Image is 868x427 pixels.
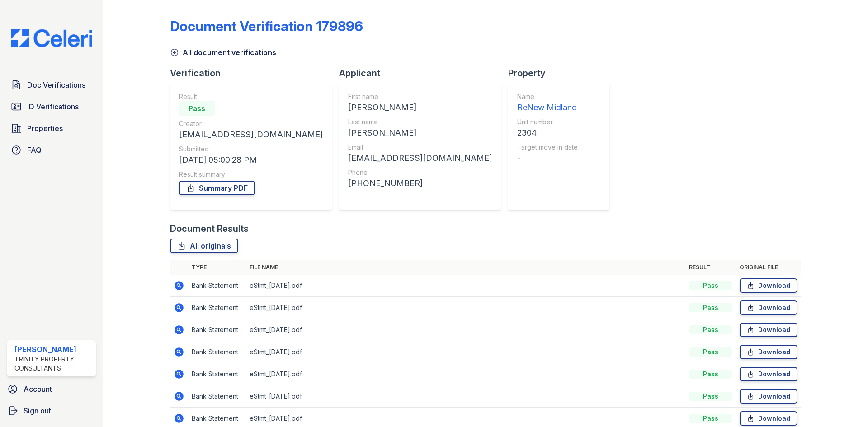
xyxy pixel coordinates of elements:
div: Property [508,67,617,80]
div: Pass [689,281,732,290]
div: 2304 [517,127,578,139]
td: Bank Statement [188,385,246,408]
td: eStmt_[DATE].pdf [246,363,685,385]
div: Document Results [170,222,249,235]
span: Properties [27,123,63,134]
td: eStmt_[DATE].pdf [246,341,685,363]
div: Unit number [517,117,578,127]
a: Download [740,411,797,426]
th: Result [685,260,736,275]
div: Applicant [339,67,508,80]
div: [PHONE_NUMBER] [348,177,492,190]
div: Creator [179,119,323,128]
td: Bank Statement [188,275,246,297]
div: Submitted [179,145,323,154]
div: Target move in date [517,143,578,152]
a: Sign out [4,402,99,420]
a: Account [4,380,99,398]
div: Result summary [179,170,323,179]
div: [EMAIL_ADDRESS][DOMAIN_NAME] [348,152,492,164]
a: ID Verifications [7,98,96,116]
div: Phone [348,168,492,177]
div: Name [517,92,578,101]
div: Pass [689,347,732,357]
div: Pass [689,370,732,379]
a: Doc Verifications [7,76,96,94]
td: Bank Statement [188,319,246,341]
div: ReNew Midland [517,101,578,114]
div: Pass [179,101,215,116]
div: [DATE] 05:00:28 PM [179,154,323,166]
td: Bank Statement [188,297,246,319]
div: First name [348,92,492,101]
td: eStmt_[DATE].pdf [246,275,685,297]
div: Pass [689,303,732,312]
div: [PERSON_NAME] [348,101,492,114]
a: Download [740,300,797,315]
th: File name [246,260,685,275]
div: Last name [348,117,492,127]
a: Name ReNew Midland [517,92,578,114]
td: Bank Statement [188,363,246,385]
a: Download [740,345,797,359]
a: Summary PDF [179,181,255,195]
a: Download [740,278,797,293]
a: All document verifications [170,47,276,58]
div: [EMAIL_ADDRESS][DOMAIN_NAME] [179,128,323,141]
div: Document Verification 179896 [170,18,363,34]
span: Doc Verifications [27,80,85,90]
div: [PERSON_NAME] [348,127,492,139]
img: CE_Logo_Blue-a8612792a0a2168367f1c8372b55b34899dd931a85d93a1a3d3e32e68fde9ad4.png [4,29,99,47]
div: Email [348,143,492,152]
div: Pass [689,325,732,334]
div: - [517,152,578,164]
div: [PERSON_NAME] [14,344,92,355]
td: eStmt_[DATE].pdf [246,319,685,341]
div: Verification [170,67,339,80]
th: Original file [736,260,801,275]
a: All originals [170,239,238,253]
div: Trinity Property Consultants [14,355,92,373]
td: eStmt_[DATE].pdf [246,385,685,408]
span: FAQ [27,145,42,155]
a: Download [740,367,797,381]
a: Download [740,389,797,404]
a: Properties [7,119,96,137]
td: Bank Statement [188,341,246,363]
span: Account [24,384,52,394]
div: Pass [689,414,732,423]
span: Sign out [24,405,51,416]
span: ID Verifications [27,101,79,112]
div: Pass [689,392,732,401]
a: FAQ [7,141,96,159]
a: Download [740,323,797,337]
td: eStmt_[DATE].pdf [246,297,685,319]
th: Type [188,260,246,275]
div: Result [179,92,323,101]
